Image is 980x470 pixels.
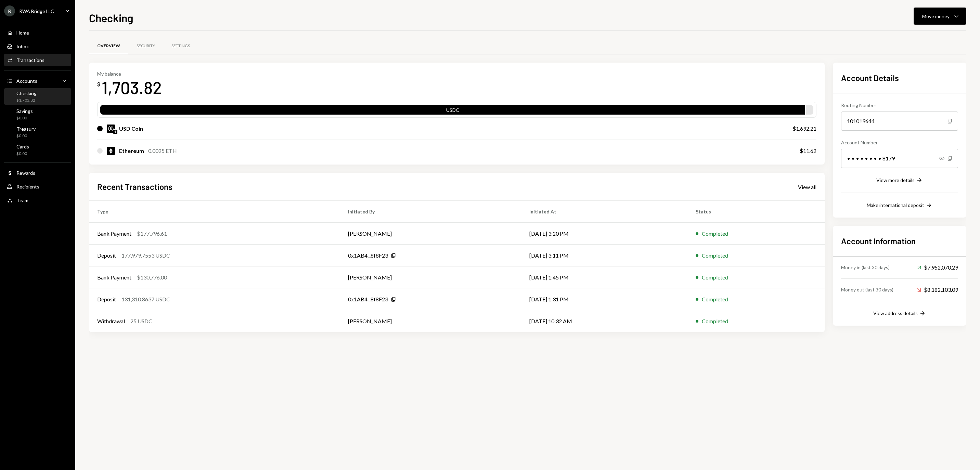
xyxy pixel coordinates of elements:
[16,57,44,63] div: Transactions
[16,184,39,190] div: Recipients
[89,11,133,25] h1: Checking
[867,202,924,208] div: Make international deposit
[97,230,131,238] div: Bank Payment
[521,223,687,245] td: [DATE] 3:20 PM
[16,170,35,176] div: Rewards
[841,102,958,109] div: Routing Number
[16,90,37,96] div: Checking
[163,37,198,55] a: Settings
[4,124,71,140] a: Treasury$0.00
[873,310,926,317] button: View address details
[702,273,728,282] div: Completed
[348,251,388,260] div: 0x1AB4...8f8F23
[97,273,131,282] div: Bank Payment
[97,81,100,88] div: $
[19,8,54,14] div: RWA Bridge LLC
[702,295,728,303] div: Completed
[107,125,115,133] img: USDC
[121,295,170,303] div: 131,310.8637 USDC
[798,184,816,191] div: View all
[340,266,521,288] td: [PERSON_NAME]
[16,115,33,121] div: $0.00
[97,43,120,49] div: Overview
[4,40,71,52] a: Inbox
[340,310,521,332] td: [PERSON_NAME]
[348,295,388,303] div: 0x1AB4...8f8F23
[4,194,71,206] a: Team
[16,151,29,157] div: $0.00
[128,37,163,55] a: Security
[873,310,918,316] div: View address details
[89,37,128,55] a: Overview
[841,264,890,271] div: Money in (last 30 days)
[100,106,805,116] div: USDC
[16,108,33,114] div: Savings
[137,43,155,49] div: Security
[107,147,115,155] img: ETH
[841,149,958,168] div: • • • • • • • • 8179
[148,147,177,155] div: 0.0025 ETH
[16,133,36,139] div: $0.00
[97,71,162,77] div: My balance
[121,251,170,260] div: 177,979.7553 USDC
[119,147,144,155] div: Ethereum
[841,235,958,247] h2: Account Information
[702,317,728,325] div: Completed
[914,8,966,25] button: Move money
[521,288,687,310] td: [DATE] 1:31 PM
[917,263,958,272] div: $7,952,070.29
[16,144,29,149] div: Cards
[97,181,172,192] h2: Recent Transactions
[521,310,687,332] td: [DATE] 10:32 AM
[4,142,71,158] a: Cards$0.00
[521,245,687,266] td: [DATE] 3:11 PM
[137,230,167,238] div: $177,796.61
[800,147,816,155] div: $11.62
[521,201,687,223] th: Initiated At
[340,201,521,223] th: Initiated By
[340,223,521,245] td: [PERSON_NAME]
[119,125,143,133] div: USD Coin
[4,106,71,122] a: Savings$0.00
[798,183,816,191] a: View all
[16,126,36,132] div: Treasury
[702,230,728,238] div: Completed
[97,295,116,303] div: Deposit
[16,78,37,84] div: Accounts
[876,177,923,184] button: View more details
[4,5,15,16] div: R
[917,286,958,294] div: $8,182,103.09
[4,26,71,39] a: Home
[97,317,125,325] div: Withdrawal
[137,273,167,282] div: $130,776.00
[922,13,950,20] div: Move money
[113,130,117,134] img: ethereum-mainnet
[4,180,71,193] a: Recipients
[16,197,28,203] div: Team
[130,317,152,325] div: 25 USDC
[16,30,29,36] div: Home
[841,112,958,131] div: 101019644
[792,125,816,133] div: $1,692.21
[521,266,687,288] td: [DATE] 1:45 PM
[16,43,29,49] div: Inbox
[102,77,162,98] div: 1,703.82
[4,75,71,87] a: Accounts
[16,97,37,103] div: $1,703.82
[702,251,728,260] div: Completed
[687,201,825,223] th: Status
[841,139,958,146] div: Account Number
[89,201,340,223] th: Type
[4,54,71,66] a: Transactions
[171,43,190,49] div: Settings
[4,167,71,179] a: Rewards
[841,286,893,293] div: Money out (last 30 days)
[97,251,116,260] div: Deposit
[4,88,71,105] a: Checking$1,703.82
[841,72,958,83] h2: Account Details
[867,202,932,209] button: Make international deposit
[876,177,915,183] div: View more details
